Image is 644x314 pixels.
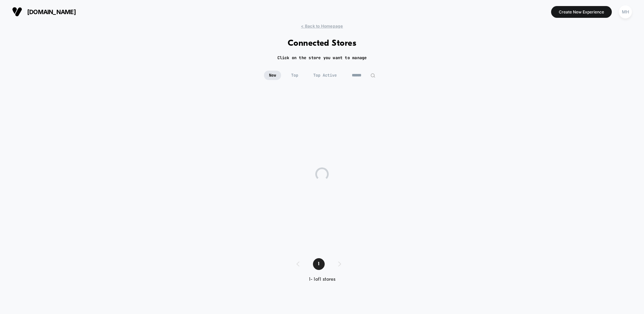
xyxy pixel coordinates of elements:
[308,71,342,80] span: Top Active
[12,7,22,17] img: Visually logo
[27,8,76,15] span: [DOMAIN_NAME]
[10,6,78,17] button: [DOMAIN_NAME]
[617,5,634,19] button: MH
[619,5,632,18] div: MH
[277,55,367,61] h2: Click on the store you want to manage
[301,24,343,29] span: < Back to Homepage
[370,73,375,78] img: edit
[286,71,303,80] span: Top
[288,39,357,48] h1: Connected Stores
[264,71,281,80] span: New
[551,6,612,18] button: Create New Experience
